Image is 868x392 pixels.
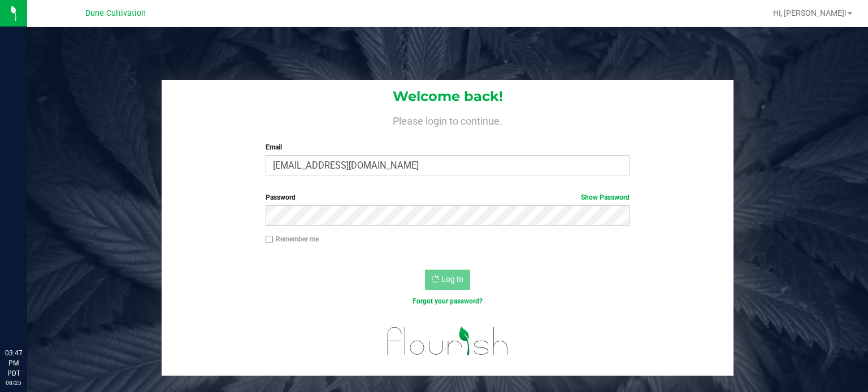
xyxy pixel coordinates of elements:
[581,193,630,201] a: Show Password
[5,378,22,387] p: 08/25
[85,8,146,18] span: Dune Cultivation
[266,236,274,244] input: Remember me
[266,142,630,152] label: Email
[162,89,734,104] h1: Welcome back!
[773,8,847,17] span: Hi, [PERSON_NAME]!
[5,348,22,378] p: 03:47 PM PDT
[376,318,519,364] img: flourish_logo.svg
[162,113,734,126] h4: Please login to continue.
[266,193,296,201] span: Password
[425,270,470,290] button: Log In
[441,275,463,284] span: Log In
[413,297,483,305] a: Forgot your password?
[266,234,319,244] label: Remember me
